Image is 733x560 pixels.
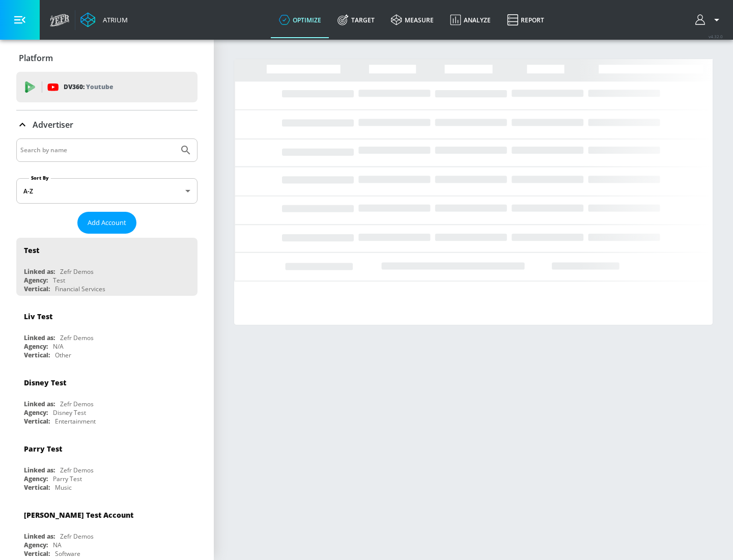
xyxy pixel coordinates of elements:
[86,81,113,92] p: Youtube
[88,217,126,229] span: Add Account
[16,304,198,362] div: Liv TestLinked as:Zefr DemosAgency:N/AVertical:Other
[77,212,136,234] button: Add Account
[329,2,383,38] a: Target
[53,276,65,285] div: Test
[24,285,50,293] div: Vertical:
[16,436,198,494] div: Parry TestLinked as:Zefr DemosAgency:Parry TestVertical:Music
[24,267,55,276] div: Linked as:
[24,342,48,351] div: Agency:
[99,15,128,24] div: Atrium
[60,267,94,276] div: Zefr Demos
[24,333,55,342] div: Linked as:
[24,312,52,321] div: Liv Test
[24,408,48,417] div: Agency:
[55,285,105,293] div: Financial Services
[24,549,50,558] div: Vertical:
[24,532,55,541] div: Linked as:
[24,400,55,408] div: Linked as:
[16,44,198,72] div: Platform
[24,444,62,454] div: Parry Test
[16,238,198,296] div: TestLinked as:Zefr DemosAgency:TestVertical:Financial Services
[24,378,66,387] div: Disney Test
[29,175,51,181] label: Sort By
[53,474,82,483] div: Parry Test
[19,52,53,64] p: Platform
[16,72,198,102] div: DV360: Youtube
[383,2,442,38] a: measure
[24,351,50,359] div: Vertical:
[24,541,48,549] div: Agency:
[24,245,39,255] div: Test
[33,119,73,130] p: Advertiser
[80,12,128,27] a: Atrium
[55,417,96,426] div: Entertainment
[16,370,198,428] div: Disney TestLinked as:Zefr DemosAgency:Disney TestVertical:Entertainment
[53,408,86,417] div: Disney Test
[53,541,62,549] div: NA
[271,2,329,38] a: optimize
[24,466,55,474] div: Linked as:
[60,532,94,541] div: Zefr Demos
[16,178,198,204] div: A-Z
[499,2,552,38] a: Report
[24,483,50,492] div: Vertical:
[24,474,48,483] div: Agency:
[60,400,94,408] div: Zefr Demos
[16,110,198,139] div: Advertiser
[60,333,94,342] div: Zefr Demos
[55,549,80,558] div: Software
[24,417,50,426] div: Vertical:
[55,351,71,359] div: Other
[709,34,723,39] span: v 4.32.0
[442,2,499,38] a: Analyze
[24,510,133,520] div: [PERSON_NAME] Test Account
[20,144,175,157] input: Search by name
[55,483,72,492] div: Music
[24,276,48,285] div: Agency:
[60,466,94,474] div: Zefr Demos
[64,81,113,93] p: DV360:
[53,342,64,351] div: N/A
